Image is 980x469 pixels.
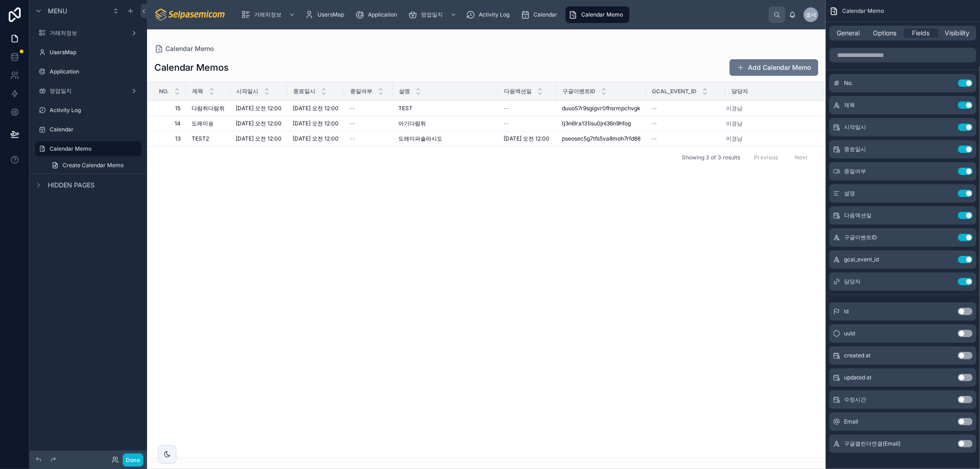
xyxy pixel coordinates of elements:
[844,396,866,403] span: 수정시간
[837,28,860,38] span: General
[844,308,849,315] span: id
[293,88,315,95] span: 종료일시
[844,278,861,285] span: 담당자
[581,11,623,18] span: Calendar Memo
[405,6,461,23] a: 영업일지
[35,64,142,79] a: Application
[50,49,140,56] label: UsersMap
[154,7,227,22] img: App logo
[682,154,740,161] span: Showing 3 of 3 results
[945,28,970,38] span: Visibility
[234,5,769,25] div: scrollable content
[844,212,872,219] span: 다음엑션일
[844,234,877,241] span: 구글이벤트ID
[254,11,282,18] span: 거래처정보
[35,84,142,98] a: 영업일지
[844,124,866,131] span: 시작일시
[50,145,136,153] label: Calendar Memo
[236,88,258,95] span: 시작일시
[317,11,344,18] span: UsersMap
[399,88,410,95] span: 설명
[159,88,169,95] span: No.
[350,88,372,95] span: 종일여부
[844,352,871,359] span: created at
[844,79,853,87] span: No.
[238,6,300,23] a: 거래처정보
[873,28,896,38] span: Options
[50,68,140,75] label: Application
[48,181,95,190] span: Hidden pages
[566,6,629,23] a: Calendar Memo
[50,126,140,133] label: Calendar
[844,168,866,175] span: 종일여부
[844,102,855,109] span: 제목
[731,88,748,95] span: 담당자
[844,440,901,447] span: 구글캘린더연결(Email)
[421,11,443,18] span: 영업일지
[844,146,866,153] span: 종료일시
[504,88,532,95] span: 다음엑션일
[50,107,140,114] label: Activity Log
[46,158,142,173] a: Create Calendar Memo
[533,11,557,18] span: Calendar
[35,141,142,156] a: Calendar Memo
[50,87,127,95] label: 영업일지
[518,6,564,23] a: Calendar
[652,88,697,95] span: Gcal_event_id
[48,6,67,16] span: Menu
[368,11,397,18] span: Application
[62,162,124,169] span: Create Calendar Memo
[50,29,127,37] label: 거래처정보
[35,103,142,118] a: Activity Log
[844,330,855,337] span: uuid
[463,6,516,23] a: Activity Log
[352,6,403,23] a: Application
[123,453,143,467] button: Done
[842,7,884,15] span: Calendar Memo
[844,374,872,381] span: updated at
[844,190,855,197] span: 설명
[35,26,142,40] a: 거래처정보
[562,88,595,95] span: 구글이벤트ID
[479,11,510,18] span: Activity Log
[844,418,858,425] span: Email
[844,256,879,263] span: gcal_event_id
[35,122,142,137] a: Calendar
[35,45,142,60] a: UsersMap
[302,6,351,23] a: UsersMap
[192,88,203,95] span: 제목
[805,11,816,18] span: 셀세
[912,28,930,38] span: Fields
